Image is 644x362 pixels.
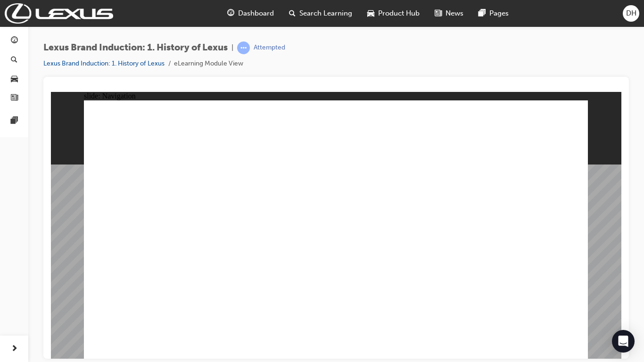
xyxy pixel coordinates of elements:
[231,42,233,53] span: |
[626,8,636,19] span: DH
[238,8,274,19] span: Dashboard
[612,330,635,353] div: Open Intercom Messenger
[11,75,18,83] span: car-icon
[378,8,420,19] span: Product Hub
[43,59,165,67] a: Lexus Brand Induction: 1. History of Lexus
[471,4,516,23] a: pages-iconPages
[237,41,250,54] span: learningRecordVerb_ATTEMPT-icon
[299,8,352,19] span: Search Learning
[227,8,234,19] span: guage-icon
[446,8,463,19] span: News
[360,4,427,23] a: car-iconProduct Hub
[174,58,243,69] li: eLearning Module View
[11,37,18,45] span: guage-icon
[427,4,471,23] a: news-iconNews
[367,8,374,19] span: car-icon
[11,117,18,125] span: pages-icon
[281,4,360,23] a: search-iconSearch Learning
[220,4,281,23] a: guage-iconDashboard
[43,42,228,53] span: Lexus Brand Induction: 1. History of Lexus
[254,43,285,52] div: Attempted
[623,5,639,22] button: DH
[479,8,486,19] span: pages-icon
[435,8,442,19] span: news-icon
[11,56,17,65] span: search-icon
[11,343,18,355] span: next-icon
[289,8,296,19] span: search-icon
[11,94,18,103] span: news-icon
[489,8,509,19] span: Pages
[5,3,113,24] img: Trak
